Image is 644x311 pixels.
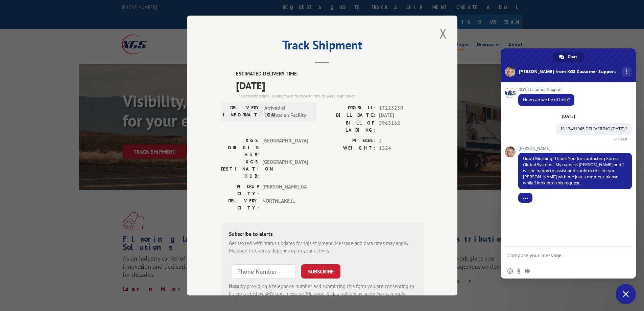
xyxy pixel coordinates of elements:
span: [GEOGRAPHIC_DATA] [262,158,308,180]
label: XGS ORIGIN HUB: [221,137,259,158]
div: Get texted with status updates for this shipment. Message and data rates may apply. Message frequ... [229,240,415,255]
label: DELIVERY CITY: [221,197,259,212]
span: Good Morning! Thank You for contacting Xpress Global Systems. My name is [PERSON_NAME] and I will... [523,156,624,186]
button: Close modal [437,24,449,43]
label: BILL DATE: [322,112,376,119]
textarea: Compose your message... [507,247,616,264]
div: [DATE] [562,114,575,118]
span: IS 17461945 DELIVERING [DATE] ? [561,126,627,132]
a: Close chat [616,284,636,304]
label: DELIVERY INFORMATION: [223,104,261,119]
span: [GEOGRAPHIC_DATA] [262,137,308,158]
label: XGS DESTINATION HUB: [221,158,259,180]
label: WEIGHT: [322,145,376,152]
span: How can we be of help? [523,97,570,103]
span: Audio message [525,268,530,274]
label: BILL OF LADING: [322,119,376,134]
span: 1524 [379,145,424,152]
button: SUBSCRIBE [301,264,340,279]
span: [DATE] [236,78,424,93]
label: PICKUP CITY: [221,183,259,197]
label: PIECES: [322,137,376,145]
span: XGS Customer Support [518,87,574,92]
span: [PERSON_NAME] , GA [262,183,308,197]
span: Send a file [516,268,522,274]
span: 5963162 [379,119,424,134]
span: Insert an emoji [507,268,513,274]
strong: Note: [229,283,241,289]
div: by providing a telephone number and submitting this form you are consenting to be contacted by SM... [229,283,415,306]
label: PROBILL: [322,104,376,112]
input: Phone Number [232,264,296,279]
span: 2 [379,137,424,145]
a: Chat [553,52,584,62]
span: [DATE] [379,112,424,119]
div: Subscribe to alerts [229,230,415,240]
div: The estimated time is using the time zone for the delivery destination. [236,93,424,99]
h2: Track Shipment [221,40,424,53]
label: ESTIMATED DELIVERY TIME: [236,70,424,78]
span: Read [618,137,627,141]
span: Arrived at Destination Facility [264,104,310,119]
span: [PERSON_NAME] [518,146,632,151]
span: Chat [568,52,577,62]
span: NORTHLAKE , IL [262,197,308,212]
span: 17225230 [379,104,424,112]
